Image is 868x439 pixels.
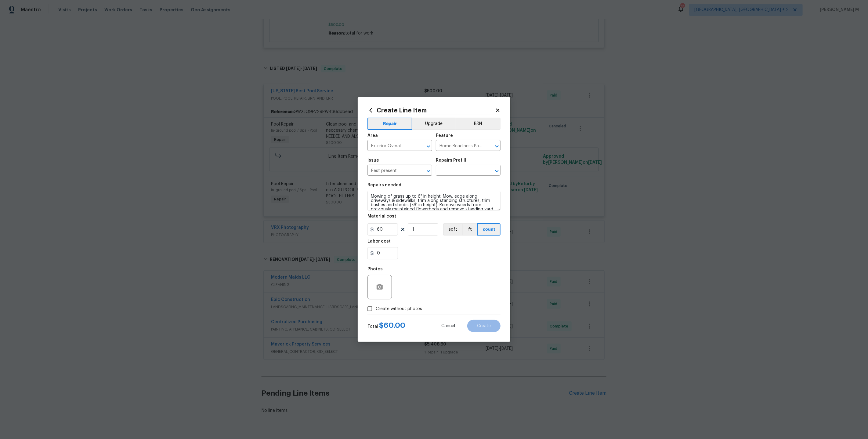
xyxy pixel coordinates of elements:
[367,158,379,163] h5: Issue
[477,324,491,328] span: Create
[424,142,433,151] button: Open
[432,320,465,332] button: Cancel
[367,239,391,243] h5: Labor cost
[467,320,501,332] button: Create
[436,134,453,138] h5: Feature
[443,223,462,236] button: sqft
[493,142,501,151] button: Open
[367,107,495,114] h2: Create Line Item
[441,324,455,328] span: Cancel
[367,183,401,187] h5: Repairs needed
[367,191,501,210] textarea: Mowing of grass up to 6" in height. Mow, edge along driveways & sidewalks, trim along standing st...
[477,223,501,236] button: count
[424,167,433,175] button: Open
[367,134,378,138] h5: Area
[367,322,405,330] div: Total
[379,322,405,329] span: $ 60.00
[493,167,501,175] button: Open
[376,306,422,312] span: Create without photos
[367,267,383,271] h5: Photos
[412,118,456,130] button: Upgrade
[367,118,412,130] button: Repair
[436,158,466,163] h5: Repairs Prefill
[462,223,477,236] button: ft
[456,118,501,130] button: BRN
[367,214,396,218] h5: Material cost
